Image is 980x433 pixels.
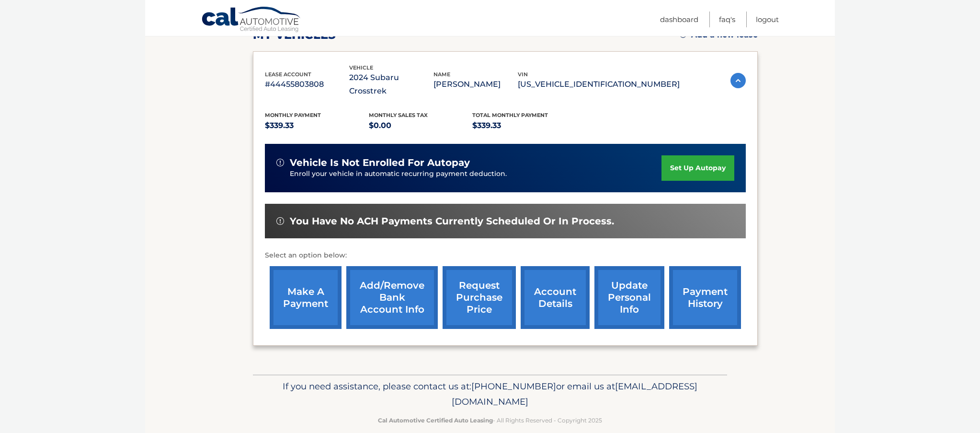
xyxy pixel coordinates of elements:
[265,119,369,132] p: $339.33
[276,159,284,166] img: alert-white.svg
[730,73,746,88] img: accordion-active.svg
[756,12,779,27] a: Logout
[270,266,342,329] a: make a payment
[471,381,556,392] span: [PHONE_NUMBER]
[276,217,284,225] img: alert-white.svg
[201,6,302,34] a: Cal Automotive
[259,379,721,410] p: If you need assistance, please contact us at: or email us at
[369,119,473,132] p: $0.00
[265,71,311,78] span: lease account
[452,381,697,407] span: [EMAIL_ADDRESS][DOMAIN_NAME]
[290,215,614,227] span: You have no ACH payments currently scheduled or in process.
[472,112,548,118] span: Total Monthly Payment
[669,266,741,329] a: payment history
[594,266,664,329] a: update personal info
[660,12,698,27] a: Dashboard
[719,12,735,27] a: FAQ's
[472,119,576,132] p: $339.33
[346,266,438,329] a: Add/Remove bank account info
[433,78,518,91] p: [PERSON_NAME]
[349,71,433,98] p: 2024 Subaru Crosstrek
[443,266,516,329] a: request purchase price
[518,78,680,91] p: [US_VEHICLE_IDENTIFICATION_NUMBER]
[265,112,321,118] span: Monthly Payment
[259,415,721,425] p: - All Rights Reserved - Copyright 2025
[290,157,470,169] span: vehicle is not enrolled for autopay
[518,71,528,78] span: vin
[661,155,734,181] a: set up autopay
[433,71,450,78] span: name
[521,266,590,329] a: account details
[265,250,746,261] p: Select an option below:
[290,169,661,179] p: Enroll your vehicle in automatic recurring payment deduction.
[378,417,493,424] strong: Cal Automotive Certified Auto Leasing
[369,112,428,118] span: Monthly sales Tax
[349,64,373,71] span: vehicle
[265,78,349,91] p: #44455803808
